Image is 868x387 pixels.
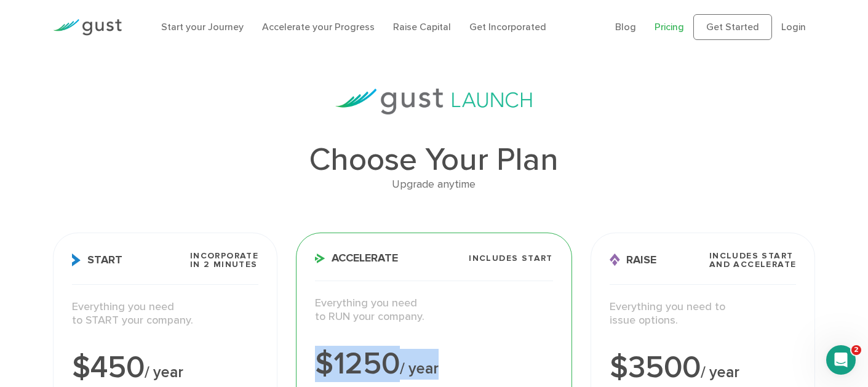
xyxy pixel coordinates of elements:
div: $3500 [610,353,797,383]
a: Start your Journey [161,21,244,33]
a: Accelerate your Progress [262,21,375,33]
a: Raise Capital [393,21,451,33]
img: Accelerate Icon [315,253,325,263]
iframe: Intercom live chat [826,345,856,375]
span: Includes START and ACCELERATE [709,252,797,269]
span: Includes START [469,254,553,263]
img: Gust Logo [53,19,122,36]
span: 2 [851,345,861,355]
img: gust-launch-logos.svg [335,89,532,114]
span: Start [72,253,122,266]
img: Raise Icon [610,253,620,266]
span: / year [400,359,439,378]
span: Accelerate [315,253,398,264]
img: Start Icon X2 [72,253,81,266]
p: Everything you need to START your company. [72,300,259,328]
span: / year [145,363,183,381]
a: Get Incorporated [469,21,546,33]
div: Upgrade anytime [53,176,816,194]
div: $450 [72,353,259,383]
h1: Choose Your Plan [53,144,816,176]
div: $1250 [315,349,553,380]
span: / year [701,363,739,381]
a: Pricing [655,21,684,33]
p: Everything you need to issue options. [610,300,797,328]
a: Login [781,21,806,33]
a: Get Started [693,14,772,40]
span: Incorporate in 2 Minutes [190,252,258,269]
span: Raise [610,253,656,266]
p: Everything you need to RUN your company. [315,297,553,324]
a: Blog [615,21,636,33]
